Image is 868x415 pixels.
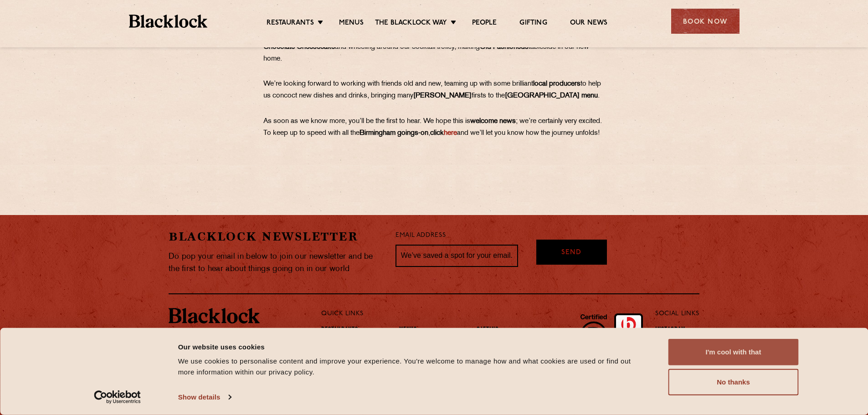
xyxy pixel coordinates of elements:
[581,92,598,99] strong: menu
[444,130,457,137] a: here
[614,313,643,364] img: Accred_2023_2star.png
[375,19,447,29] a: The Blacklock Way
[472,19,497,29] a: People
[339,19,364,29] a: Menus
[263,78,605,102] p: We’re looking forward to working with friends old and new, teaming up with some brilliant to help...
[668,369,799,395] button: No thanks
[519,19,547,29] a: Gifting
[395,231,446,241] label: Email Address
[129,15,208,28] img: BL_Textured_Logo-footer-cropped.svg
[480,44,529,51] strong: Old Fashioneds
[668,339,799,365] button: I'm cool with that
[267,19,314,29] a: Restaurants
[178,356,648,378] div: We use cookies to personalise content and improve your experience. You're welcome to manage how a...
[360,130,428,137] strong: Birmingham goings-on
[533,81,580,87] strong: local producers
[178,341,648,352] div: Our website uses cookies
[570,19,608,29] a: Our News
[263,116,605,139] p: As soon as we know more, you’ll be the first to hear. We hope this is ; we’re certainly very exci...
[321,308,625,320] p: Quick Links
[263,32,590,51] strong: Granny’s White Chocolate Cheesecake
[178,390,231,404] a: Show details
[561,248,581,258] span: Send
[399,326,417,336] a: Menus
[169,308,260,323] img: BL_Textured_Logo-footer-cropped.svg
[655,308,699,320] p: Social Links
[477,326,499,336] a: Gifting
[169,251,382,275] p: Do pop your email in below to join our newsletter and be the first to hear about things going on ...
[77,390,157,404] a: Usercentrics Cookiebot - opens in a new window
[321,326,358,336] a: Restaurants
[505,92,580,99] strong: [GEOGRAPHIC_DATA]
[395,245,518,267] input: We’ve saved a spot for your email...
[575,309,612,364] img: B-Corp-Logo-Black-RGB.svg
[413,92,472,99] strong: [PERSON_NAME]
[470,118,516,125] strong: welcome news
[671,9,740,34] div: Book Now
[430,130,457,137] strong: click
[655,326,685,336] a: Instagram
[169,229,382,245] h2: Blacklock Newsletter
